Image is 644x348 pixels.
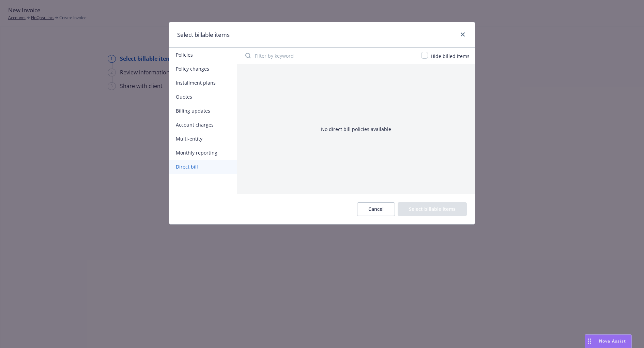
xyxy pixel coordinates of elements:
[585,334,632,348] button: Nova Assist
[599,338,626,344] span: Nova Assist
[169,146,237,160] button: Monthly reporting
[357,202,395,216] button: Cancel
[169,118,237,132] button: Account charges
[169,132,237,146] button: Multi-entity
[169,48,237,62] button: Policies
[241,49,417,62] input: Filter by keyword
[459,30,467,39] a: close
[169,76,237,90] button: Installment plans
[177,30,230,39] h1: Select billable items
[169,90,237,104] button: Quotes
[431,53,470,59] span: Hide billed items
[585,335,594,348] div: Drag to move
[169,160,237,174] button: Direct bill
[169,104,237,118] button: Billing updates
[169,62,237,76] button: Policy changes
[321,126,391,133] div: No direct bill policies available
